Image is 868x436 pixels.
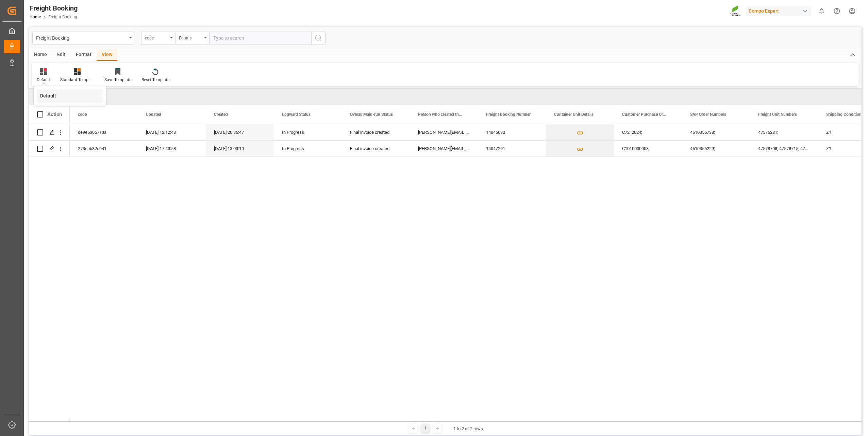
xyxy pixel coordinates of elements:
[60,77,94,83] div: Standard Templates
[141,32,175,44] button: open menu
[750,124,818,140] div: 47576281;
[97,49,117,61] div: View
[138,124,206,140] div: [DATE] 12:12:43
[138,141,206,157] div: [DATE] 17:43:58
[814,3,829,19] button: show 0 new notifications
[36,33,127,42] div: Freight Booking
[730,5,741,17] img: Screenshot%202023-09-29%20at%2010.02.21.png_1712312052.png
[29,49,52,61] div: Home
[146,112,161,117] span: Updated
[32,32,134,44] button: open menu
[614,124,682,140] div: C72_2024;
[622,112,668,117] span: Customer Purchase Order Numbers
[350,112,393,117] span: Overall Main-run Status
[478,141,546,157] div: 14047291
[410,141,478,157] div: [PERSON_NAME][EMAIL_ADDRESS][DOMAIN_NAME]
[746,6,811,16] div: Compo Expert
[486,112,531,117] span: Freight Booking Number
[682,141,750,157] div: 4510356229;
[282,112,311,117] span: Logward Status
[350,125,402,140] div: Final invoice created
[282,125,334,140] div: In Progress
[71,49,97,61] div: Format
[209,32,311,44] input: Type to search
[826,112,864,117] span: Shipping Conditions
[682,124,750,140] div: 4510355738;
[453,425,483,432] div: 1 to 2 of 2 rows
[206,141,274,157] div: [DATE] 13:03:10
[214,112,228,117] span: Created
[145,33,168,41] div: code
[52,49,71,61] div: Edit
[141,77,169,83] div: Reset Template
[614,141,682,157] div: C1010000003;
[410,124,478,140] div: [PERSON_NAME][EMAIL_ADDRESS][DOMAIN_NAME]
[47,111,62,117] div: Action
[421,424,430,433] div: 1
[40,92,100,99] div: Default
[282,141,334,157] div: In Progress
[758,112,797,117] span: Freight Unit Numbers
[78,112,87,117] span: code
[29,124,70,141] div: Press SPACE to select this row.
[175,32,209,44] button: open menu
[829,3,845,19] button: Help Center
[746,4,814,17] button: Compo Expert
[350,141,402,157] div: Final invoice created
[311,32,325,44] button: search button
[206,124,274,140] div: [DATE] 20:36:47
[179,33,202,41] div: Equals
[70,124,138,140] div: de9e5306713a
[478,124,546,140] div: 14045030
[690,112,726,117] span: SAP Order Numbers
[104,77,131,83] div: Save Template
[418,112,464,117] span: Person who created the Object Mail Address
[30,3,78,13] div: Freight Booking
[750,141,818,157] div: 47578708; 47578715; 47578710; 47578712; 47578713; 47578714; 47578711; 47578709;
[70,141,138,157] div: 273eab82c941
[554,112,594,117] span: Container Unit Details
[37,77,50,83] div: Default
[29,141,70,157] div: Press SPACE to select this row.
[30,15,41,19] a: Home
